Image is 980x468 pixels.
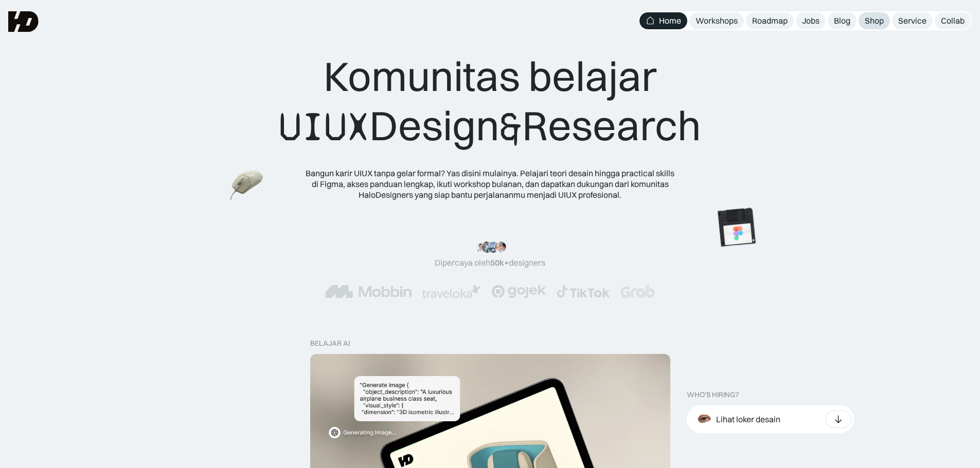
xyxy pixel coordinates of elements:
a: Home [639,12,687,29]
div: Jobs [802,15,819,26]
a: Roadmap [746,12,794,29]
div: Workshops [696,15,738,26]
div: Shop [865,15,884,26]
div: Dipercaya oleh designers [435,257,545,268]
div: Home [659,15,681,26]
div: Service [898,15,926,26]
div: Collab [941,15,965,26]
a: Shop [859,12,890,29]
div: Bangun karir UIUX tanpa gelar formal? Yas disini mulainya. Pelajari teori desain hingga practical... [305,168,675,200]
span: UIUX [279,102,369,152]
a: Collab [935,12,971,29]
div: Komunitas belajar Design Research [279,51,701,152]
a: Blog [828,12,857,29]
span: & [500,102,522,152]
a: Service [892,12,933,29]
div: Roadmap [752,15,788,26]
a: Jobs [796,12,826,29]
div: belajar ai [310,339,350,348]
a: Workshops [689,12,744,29]
span: 50k+ [490,257,509,268]
div: Blog [834,15,850,26]
div: WHO’S HIRING? [687,390,739,399]
div: Lihat loker desain [716,414,780,425]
